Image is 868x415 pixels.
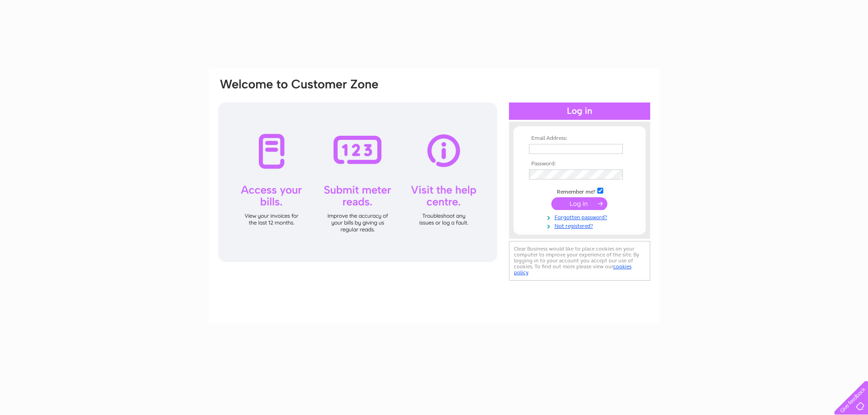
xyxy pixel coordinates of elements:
td: Remember me? [527,186,632,195]
a: Forgotten password? [529,212,632,221]
th: Email Address: [527,135,632,142]
input: Submit [551,197,607,210]
a: Not registered? [529,221,632,230]
div: Clear Business would like to place cookies on your computer to improve your experience of the sit... [509,241,650,281]
a: cookies policy [514,263,632,276]
th: Password: [527,161,632,167]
